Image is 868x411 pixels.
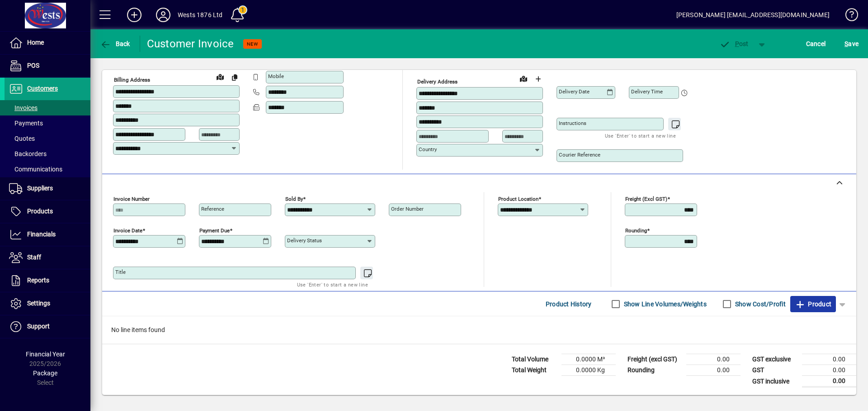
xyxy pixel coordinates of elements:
span: Quotes [9,135,35,142]
td: Rounding [623,365,686,376]
span: Product History [546,297,592,311]
mat-label: Delivery date [559,88,590,95]
button: Post [715,36,753,52]
mat-label: Title [115,269,126,275]
div: Customer Invoice [147,37,234,51]
mat-label: Delivery time [631,88,663,95]
mat-label: Payment due [199,227,230,234]
a: Knowledge Base [839,2,857,31]
td: 0.0000 Kg [561,365,616,376]
td: Total Weight [507,365,561,376]
span: Back [100,40,130,47]
span: Suppliers [27,185,53,192]
button: Back [98,36,132,52]
div: [PERSON_NAME] [EMAIL_ADDRESS][DOMAIN_NAME] [676,8,830,22]
span: Customers [27,85,58,92]
a: View on map [516,71,531,86]
span: S [844,40,848,47]
mat-label: Product location [498,196,538,202]
span: Support [27,323,50,330]
button: Add [120,7,149,23]
mat-label: Reference [201,206,224,212]
mat-label: Mobile [268,73,284,79]
a: Staff [5,246,90,269]
span: Payments [9,120,43,127]
mat-label: Order number [391,206,424,212]
a: Quotes [5,131,90,146]
mat-label: Invoice number [113,196,150,202]
span: Package [33,369,57,377]
td: 0.00 [686,365,741,376]
a: Home [5,32,90,54]
app-page-header-button: Back [90,36,140,52]
mat-label: Rounding [625,227,647,234]
label: Show Cost/Profit [733,300,786,309]
span: NEW [247,41,258,47]
mat-label: Freight (excl GST) [625,196,667,202]
a: Support [5,315,90,338]
td: 0.00 [802,376,856,387]
span: Communications [9,166,62,173]
span: Backorders [9,150,47,157]
span: Financials [27,231,56,238]
a: Products [5,200,90,223]
td: GST inclusive [748,376,802,387]
a: Backorders [5,146,90,162]
mat-label: Country [419,146,437,152]
span: Cancel [806,37,826,51]
span: Product [795,297,831,311]
td: GST exclusive [748,354,802,365]
div: Wests 1876 Ltd [178,8,222,22]
mat-label: Instructions [559,120,586,126]
a: POS [5,55,90,77]
mat-label: Sold by [285,196,303,202]
mat-hint: Use 'Enter' to start a new line [605,130,676,141]
a: Financials [5,223,90,246]
button: Choose address [531,72,545,86]
td: 0.00 [802,365,856,376]
a: Reports [5,269,90,292]
td: Total Volume [507,354,561,365]
td: 0.00 [802,354,856,365]
td: GST [748,365,802,376]
mat-label: Delivery status [287,237,322,244]
span: P [735,40,739,47]
mat-label: Courier Reference [559,152,600,158]
a: Invoices [5,100,90,115]
button: Product History [542,296,595,312]
a: View on map [213,69,227,84]
span: Staff [27,254,41,261]
span: ost [719,40,749,47]
span: Settings [27,300,50,307]
a: Settings [5,292,90,315]
a: Communications [5,162,90,177]
span: Reports [27,277,49,284]
mat-hint: Use 'Enter' to start a new line [297,279,368,290]
div: No line items found [102,316,856,344]
button: Copy to Delivery address [227,70,242,84]
a: Payments [5,115,90,131]
mat-label: Invoice date [113,227,142,234]
button: Cancel [804,36,828,52]
span: POS [27,62,39,69]
span: Products [27,208,53,215]
span: ave [844,37,859,51]
button: Save [842,36,861,52]
td: 0.0000 M³ [561,354,616,365]
label: Show Line Volumes/Weights [622,300,707,309]
td: Freight (excl GST) [623,354,686,365]
span: Financial Year [26,351,65,358]
button: Profile [149,7,178,23]
td: 0.00 [686,354,741,365]
a: Suppliers [5,177,90,200]
span: Invoices [9,104,38,111]
button: Product [790,296,836,312]
span: Home [27,39,44,46]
